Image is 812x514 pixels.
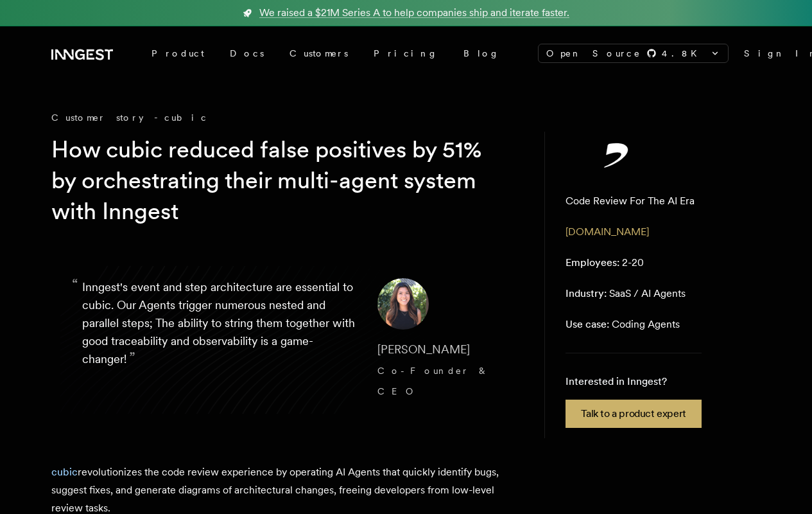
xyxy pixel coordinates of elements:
span: Employees: [566,256,619,269]
p: SaaS / AI Agents [566,286,686,301]
span: Co-Founder & CEO [377,366,489,396]
span: “ [72,281,78,288]
p: Inngest's event and step architecture are essential to cubic. Our Agents trigger numerous nested ... [82,278,357,402]
a: Talk to a product expert [566,400,701,428]
h1: How cubic reduced false positives by 51% by orchestrating their multi-agent system with Inngest [51,134,503,227]
a: Pricing [361,42,451,65]
span: ” [129,348,135,367]
a: Docs [217,42,277,65]
div: Product [139,42,217,65]
p: 2-20 [566,255,644,270]
p: Code Review For The AI Era [566,193,695,209]
span: We raised a $21M Series A to help companies ship and iterate faster. [259,5,569,21]
p: Interested in Inngest? [566,374,701,389]
p: Coding Agents [566,317,680,332]
span: [PERSON_NAME] [377,342,470,356]
a: Blog [451,42,512,65]
span: Use case: [566,318,609,330]
a: cubic [51,466,78,478]
span: Open Source [546,47,641,60]
img: cubic's logo [566,142,668,168]
img: Image of Allis Yao [377,278,429,330]
div: Customer story - cubic [51,111,524,124]
a: [DOMAIN_NAME] [566,226,649,238]
span: Industry: [566,287,607,299]
a: Customers [277,42,361,65]
span: 4.8 K [662,47,705,60]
